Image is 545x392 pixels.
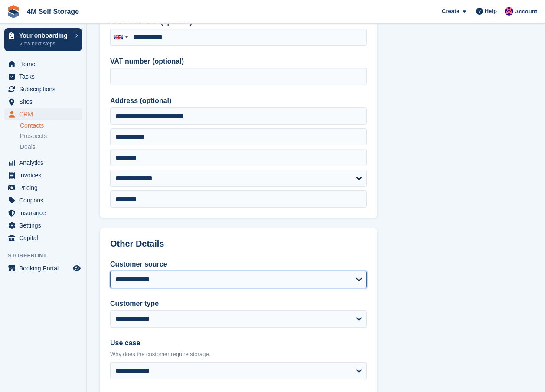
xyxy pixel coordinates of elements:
span: Tasks [19,71,71,83]
a: menu [4,182,82,194]
span: Coupons [19,194,71,206]
span: Insurance [19,207,71,219]
a: menu [4,194,82,206]
a: menu [4,232,82,244]
label: Use case [110,338,367,348]
label: Customer source [110,259,367,270]
a: Deals [20,142,82,151]
span: Capital [19,232,71,244]
a: menu [4,83,82,95]
img: Caroline Betsworth [505,7,513,16]
p: Your onboarding [19,32,71,39]
p: Why does the customer require storage. [110,350,367,359]
div: United Kingdom: +44 [111,29,131,45]
span: CRM [19,108,71,120]
a: menu [4,157,82,169]
span: Help [485,7,497,16]
span: Settings [19,219,71,231]
span: Storefront [8,251,86,260]
a: menu [4,58,82,70]
a: menu [4,108,82,120]
h2: Other Details [110,239,367,249]
p: View next steps [19,40,71,48]
a: Your onboarding View next steps [4,28,82,51]
span: Invoices [19,169,71,181]
span: Booking Portal [19,262,71,274]
span: Home [19,58,71,70]
a: menu [4,262,82,274]
a: Prospects [20,132,82,141]
span: Account [515,7,537,16]
a: Preview store [72,263,82,273]
span: Analytics [19,157,71,169]
span: Sites [19,96,71,108]
img: stora-icon-8386f47178a22dfd0bd8f6a31ec36ba5ce8667c1dd55bd0f319d3a0aa187defe.svg [7,5,20,18]
label: Customer type [110,299,367,309]
span: Subscriptions [19,83,71,95]
a: 4M Self Storage [23,4,82,19]
a: menu [4,71,82,83]
a: menu [4,219,82,231]
label: VAT number (optional) [110,56,367,67]
span: Prospects [20,132,47,140]
a: Contacts [20,122,82,130]
span: Pricing [19,182,71,194]
span: Deals [20,143,36,151]
a: menu [4,96,82,108]
a: menu [4,169,82,181]
a: menu [4,207,82,219]
label: Address (optional) [110,96,367,106]
span: Create [442,7,459,16]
